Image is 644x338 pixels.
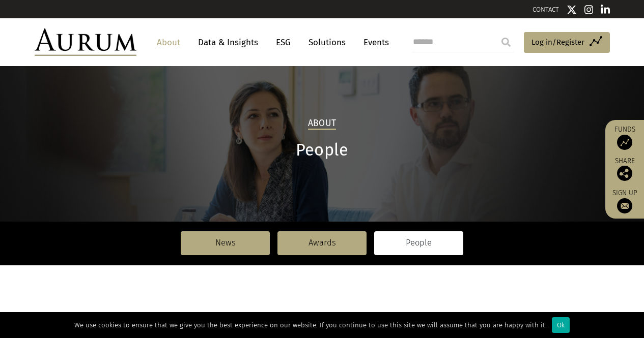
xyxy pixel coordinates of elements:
[610,125,639,150] a: Funds
[567,5,577,15] img: Twitter icon
[358,33,389,52] a: Events
[35,140,610,160] h1: People
[610,158,639,181] div: Share
[277,231,367,255] a: Awards
[152,33,185,52] a: About
[533,6,559,13] a: CONTACT
[35,28,136,56] img: Aurum
[193,33,263,52] a: Data & Insights
[303,33,351,52] a: Solutions
[531,36,584,48] span: Log in/Register
[496,32,516,52] input: Submit
[617,166,632,181] img: Share this post
[271,33,296,52] a: ESG
[610,189,639,213] a: Sign up
[552,317,570,333] div: Ok
[617,135,632,150] img: Access Funds
[308,118,336,130] h2: About
[181,231,270,255] a: News
[617,198,632,213] img: Sign up to our newsletter
[374,231,463,255] a: People
[584,5,594,15] img: Instagram icon
[601,5,610,15] img: Linkedin icon
[524,32,610,53] a: Log in/Register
